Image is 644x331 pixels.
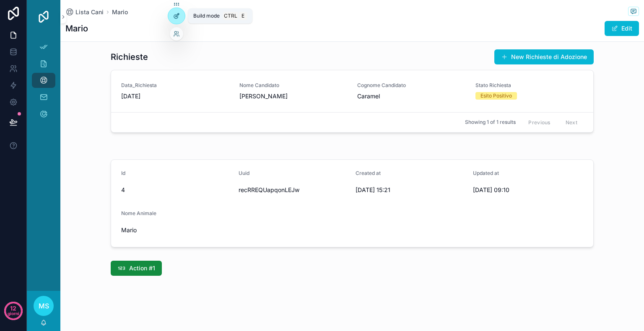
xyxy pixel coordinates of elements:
[129,264,155,272] span: Action #1
[239,92,348,100] span: [PERSON_NAME]
[121,226,232,234] span: Mario
[10,305,16,312] font: 12
[465,119,516,126] span: Showing 1 of 1 results
[356,186,466,194] span: [DATE] 15:21
[475,82,584,89] span: Stato Richiesta
[121,186,232,194] span: 4
[65,23,88,34] h1: Mario
[494,49,594,64] button: New Richieste di Adozione
[121,170,125,176] span: Id
[239,186,349,194] span: recRREQUapqonLEJw
[27,33,60,132] div: contenuto scorrevole
[357,82,465,89] span: Cognome Candidato
[357,92,465,100] span: Caramel
[121,92,229,100] span: [DATE]
[223,12,238,20] span: Ctrl
[111,261,162,276] button: Action #1
[8,311,19,316] font: giorni
[65,8,104,16] a: Lista Cani
[111,70,593,112] a: Data_Richiesta[DATE]Nome Candidato[PERSON_NAME]Cognome CandidatoCaramelStato RichiestaEsito Positivo
[121,82,229,89] span: Data_Richiesta
[75,8,104,16] span: Lista Cani
[193,13,220,19] span: Build mode
[473,186,584,194] span: [DATE] 09:10
[112,8,128,16] a: Mario
[480,92,512,100] div: Esito Positivo
[240,13,247,19] span: E
[121,210,156,216] span: Nome Animale
[473,170,499,176] span: Updated at
[111,51,148,63] h1: Richieste
[39,301,49,311] span: MS
[37,10,50,23] img: Logo dell'app
[239,82,348,89] span: Nome Candidato
[605,21,639,36] button: Edit
[239,170,249,176] span: Uuid
[356,170,381,176] span: Created at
